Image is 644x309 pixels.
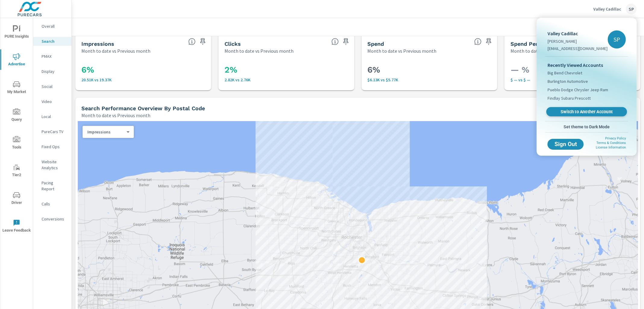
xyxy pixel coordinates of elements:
[548,38,608,44] p: [PERSON_NAME]
[548,45,608,51] p: [EMAIL_ADDRESS][DOMAIN_NAME]
[548,70,582,76] span: Big Bend Chevrolet
[605,136,626,140] a: Privacy Policy
[608,30,626,48] div: SP
[548,95,591,101] span: Findlay Subaru Prescott
[546,107,627,117] a: Switch to Another Account
[548,87,608,93] span: Pueblo Dodge Chrysler Jeep Ram
[550,109,624,115] span: Switch to Another Account
[548,124,626,130] span: Set theme to Dark Mode
[548,78,588,84] span: Burlington Automotive
[548,61,626,69] p: Recently Viewed Accounts
[548,139,584,150] button: Sign Out
[596,141,626,145] a: Terms & Conditions
[552,142,579,147] span: Sign Out
[545,121,628,132] button: Set theme to Dark Mode
[596,145,626,149] a: License Information
[548,30,608,37] p: Valley Cadillac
